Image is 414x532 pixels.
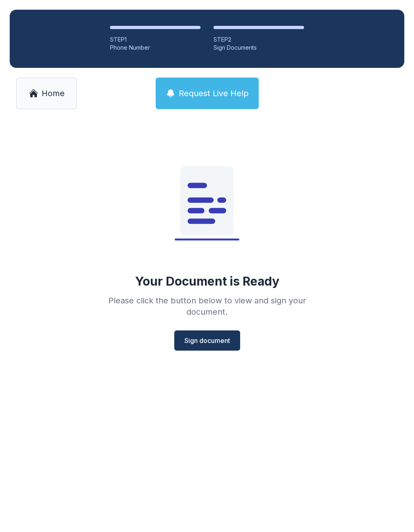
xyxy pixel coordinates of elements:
[179,88,249,99] span: Request Live Help
[135,274,279,288] div: Your Document is Ready
[91,295,323,318] div: Please click the button below to view and sign your document.
[110,36,201,44] div: STEP 1
[213,36,304,44] div: STEP 2
[213,44,304,52] div: Sign Documents
[184,336,230,345] span: Sign document
[110,44,201,52] div: Phone Number
[42,88,65,99] span: Home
